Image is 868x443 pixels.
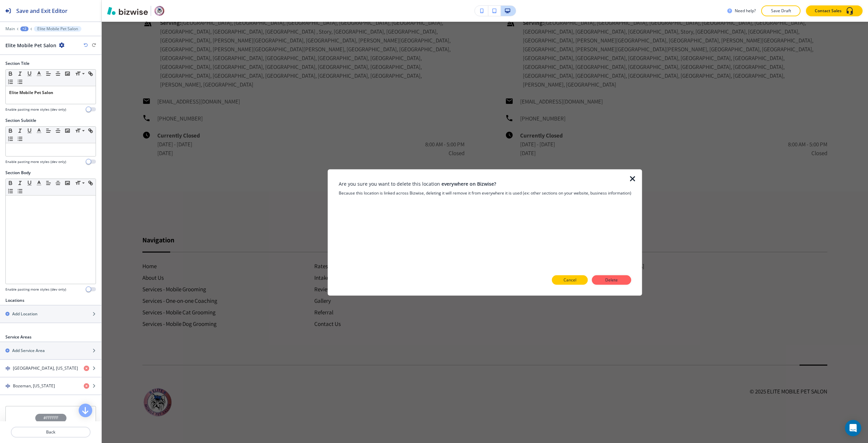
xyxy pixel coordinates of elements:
h2: Add Location [12,311,38,317]
button: Main [5,26,15,31]
div: Open Intercom Messenger [845,420,861,436]
h2: Save and Exit Editor [16,7,67,15]
h4: #FFFFFF [43,415,58,421]
button: Contact Sales [806,5,863,16]
h2: Section Body [5,170,31,176]
h2: Section Title [5,60,29,67]
button: +2 [20,26,28,31]
h2: Locations [5,297,24,303]
h2: Elite Mobile Pet Salon [5,42,56,49]
button: Back [11,427,91,438]
h3: Need help? [735,8,756,14]
p: Back [12,429,90,435]
h4: Bozeman, [US_STATE] [13,383,55,389]
button: Elite Mobile Pet Salon [34,26,81,32]
p: Save Draft [770,8,792,14]
h2: Service Areas [5,334,32,340]
h4: Enable pasting more styles (dev only) [5,287,66,292]
strong: Elite Mobile Pet Salon [9,90,53,95]
h4: Enable pasting more styles (dev only) [5,107,66,112]
h4: [GEOGRAPHIC_DATA], [US_STATE] [13,365,78,371]
img: Drag [5,366,10,371]
button: #FFFFFFBackground Color [5,406,96,442]
h4: Enable pasting more styles (dev only) [5,159,66,164]
img: Drag [5,384,10,388]
p: Elite Mobile Pet Salon [37,26,78,31]
img: Your Logo [154,5,165,16]
button: Save Draft [761,5,801,16]
img: Bizwise Logo [107,7,148,15]
h2: Add Service Area [12,348,45,354]
h2: Section Subtitle [5,117,36,124]
p: Contact Sales [815,8,842,14]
